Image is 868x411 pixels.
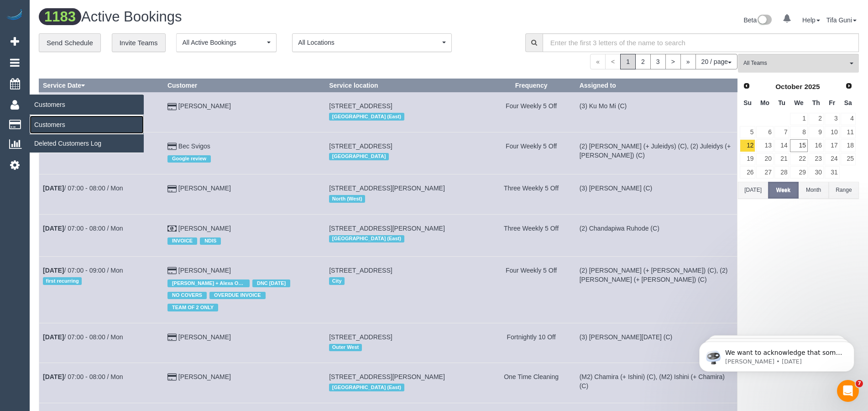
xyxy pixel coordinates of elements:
[167,304,218,311] span: TEAM OF 2 ONLY
[178,184,231,192] a: [PERSON_NAME]
[178,373,231,380] a: [PERSON_NAME]
[825,166,840,179] a: 31
[39,323,164,363] td: Schedule date
[30,94,144,115] span: Customers
[790,166,807,179] a: 29
[325,323,487,363] td: Service location
[43,184,123,192] a: [DATE]/ 07:00 - 08:00 / Mon
[575,92,737,132] td: Assigned to
[774,166,790,179] a: 28
[43,373,64,380] b: [DATE]
[825,153,840,165] a: 24
[329,342,483,353] div: Location
[39,33,101,53] a: Send Schedule
[167,374,177,380] i: Credit Card Payment
[30,115,144,153] ul: Customers
[802,16,820,24] a: Help
[178,225,231,232] a: [PERSON_NAME]
[329,142,392,150] span: [STREET_ADDRESS]
[774,126,790,138] a: 7
[329,151,483,163] div: Location
[329,277,345,285] span: City
[756,126,773,138] a: 6
[30,116,144,134] a: Customers
[543,33,859,52] input: Enter the first 3 letters of the name to search
[178,267,231,274] a: [PERSON_NAME]
[825,126,840,138] a: 10
[487,132,575,174] td: Frequency
[841,153,856,165] a: 25
[39,214,164,256] td: Schedule date
[575,214,737,256] td: Assigned to
[605,54,621,69] span: <
[325,92,487,132] td: Service location
[43,333,64,341] b: [DATE]
[329,333,392,341] span: [STREET_ADDRESS]
[738,54,859,73] button: All Teams
[43,184,64,192] b: [DATE]
[487,92,575,132] td: Frequency
[325,132,487,174] td: Service location
[163,363,325,403] td: Customer
[43,267,123,274] a: [DATE]/ 07:00 - 09:00 / Mon
[5,9,24,22] img: Automaid Logo
[163,79,325,92] th: Customer
[39,257,164,323] td: Schedule date
[209,292,266,299] span: OVERDUE INVOICE
[809,126,824,138] a: 9
[774,139,790,152] a: 14
[167,226,177,232] i: Check Payment
[39,174,164,214] td: Schedule date
[182,38,265,47] span: All Active Bookings
[740,80,753,93] a: Prev
[743,99,752,106] span: Sunday
[39,9,442,25] h1: Active Bookings
[43,225,64,232] b: [DATE]
[685,322,868,386] iframe: Intercom notifications message
[39,8,81,25] span: 1183
[43,277,82,285] span: first recurring
[743,82,750,90] span: Prev
[756,166,773,179] a: 27
[163,132,325,174] td: Customer
[856,380,863,387] span: 7
[790,139,807,152] a: 15
[40,26,157,152] span: We want to acknowledge that some users may be experiencing lag or slower performance in our softw...
[163,214,325,256] td: Customer
[740,126,755,138] a: 5
[292,33,452,52] ol: All Locations
[775,83,802,90] span: October
[43,225,123,232] a: [DATE]/ 07:00 - 08:00 / Mon
[39,132,164,174] td: Schedule date
[760,99,769,106] span: Monday
[43,267,64,274] b: [DATE]
[487,323,575,363] td: Frequency
[740,166,755,179] a: 26
[39,363,164,403] td: Schedule date
[790,153,807,165] a: 22
[163,323,325,363] td: Customer
[790,113,807,125] a: 1
[487,79,575,92] th: Frequency
[200,237,221,245] span: NDIS
[163,174,325,214] td: Customer
[844,99,852,106] span: Saturday
[829,182,859,199] button: Range
[176,33,277,52] button: All Active Bookings
[768,182,798,199] button: Week
[738,54,859,68] ol: All Teams
[842,80,855,93] a: Next
[829,99,835,106] span: Friday
[841,113,856,125] a: 4
[487,257,575,323] td: Frequency
[167,268,177,274] i: Credit Card Payment
[575,174,737,214] td: Assigned to
[112,33,166,53] a: Invite Teams
[841,139,856,152] a: 18
[635,54,651,69] a: 2
[738,182,768,199] button: [DATE]
[43,333,123,341] a: [DATE]/ 07:00 - 08:00 / Mon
